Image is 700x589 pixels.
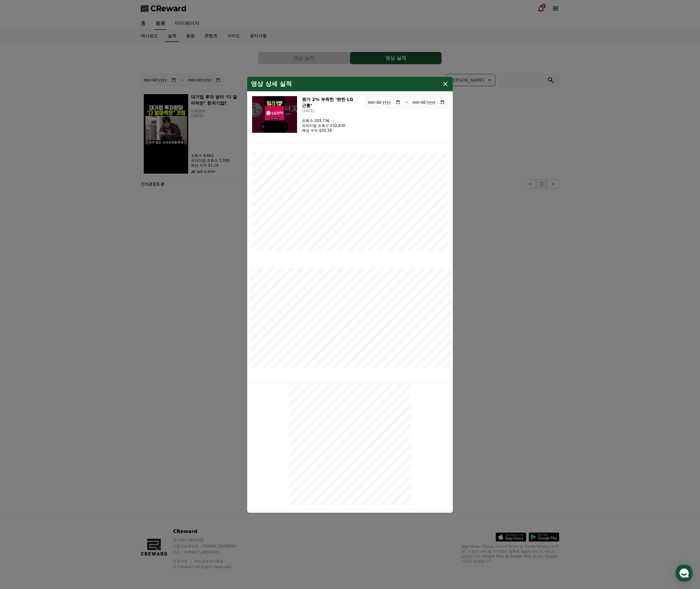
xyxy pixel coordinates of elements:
h4: 영상 상세 실적 [251,80,292,87]
img: 뭔가 2% 부족한 ‘짠한 LG 근황’ [252,96,297,133]
div: modal [247,76,453,513]
a: 대화 [40,194,79,209]
span: 설정 [95,203,102,208]
h3: 뭔가 2% 부족한 ‘짠한 LG 근황’ [302,96,360,108]
a: 홈 [2,194,40,209]
span: 대화 [56,203,63,208]
p: 예상 수익 $35.16 [302,128,345,133]
a: 설정 [79,194,117,209]
p: 조회수 203,736 [302,118,345,123]
p: 프리미엄 조회수 232,830 [302,123,345,128]
p: ~ [404,98,408,106]
span: 홈 [19,203,23,208]
p: [DATE] [302,108,360,113]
